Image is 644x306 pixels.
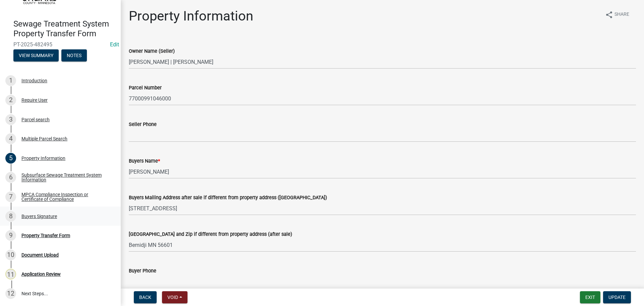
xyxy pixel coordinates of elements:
wm-modal-confirm: Notes [61,53,87,58]
div: 11 [5,269,16,279]
div: 6 [5,172,16,183]
div: Buyers Signature [21,214,57,219]
button: Void [162,291,187,303]
span: Void [167,295,178,300]
div: Require User [21,98,48,102]
div: 4 [5,133,16,144]
label: Buyers Name [129,159,160,164]
button: Update [603,291,631,303]
div: 7 [5,191,16,202]
a: Edit [110,41,119,48]
div: 1 [5,75,16,86]
button: Exit [580,291,600,303]
button: View Summary [13,49,59,61]
i: share [605,11,613,19]
label: Seller Phone [129,122,157,127]
div: Document Upload [21,253,59,257]
wm-modal-confirm: Summary [13,53,59,58]
label: Parcel Number [129,86,162,90]
div: Application Review [21,272,61,276]
span: PT-2025-482495 [13,41,107,48]
h1: Property Information [129,8,253,24]
span: Back [139,295,151,300]
span: Update [608,295,626,300]
div: 9 [5,230,16,241]
button: Notes [61,49,87,61]
h4: Sewage Treatment System Property Transfer Form [13,19,115,39]
button: Back [134,291,157,303]
label: Buyer Phone [129,269,156,273]
div: 8 [5,211,16,222]
div: 5 [5,153,16,164]
div: Parcel search [21,117,50,122]
label: Owner Name (Seller) [129,49,175,54]
div: 2 [5,95,16,105]
div: Multiple Parcel Search [21,136,67,141]
div: Property Transfer Form [21,233,70,238]
div: Subsurface Sewage Treatment System Information [21,173,110,182]
div: 12 [5,288,16,299]
div: 3 [5,114,16,125]
span: Share [614,11,629,19]
div: Introduction [21,78,47,83]
wm-modal-confirm: Edit Application Number [110,41,119,48]
button: shareShare [600,8,635,21]
label: [GEOGRAPHIC_DATA] and Zip if different from property address (after sale) [129,232,292,237]
div: MPCA Compliance Inspection or Certificate of Compliance [21,192,110,202]
div: Property Information [21,156,65,161]
div: 10 [5,250,16,260]
label: Buyers Mailing Address after sale if different from property address ([GEOGRAPHIC_DATA]) [129,195,327,200]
